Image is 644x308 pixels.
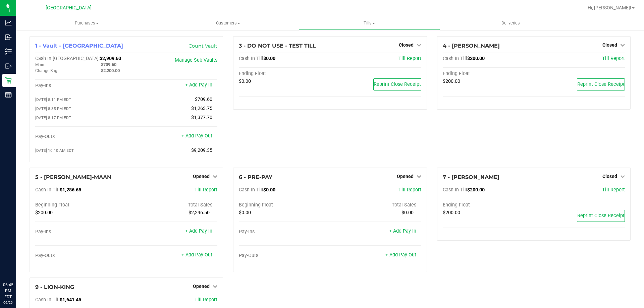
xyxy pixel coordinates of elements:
span: Cash In Till [443,187,467,193]
span: $200.00 [443,210,460,215]
button: Reprint Close Receipt [373,78,421,90]
a: Count Vault [189,43,217,49]
button: Reprint Close Receipt [577,210,625,222]
span: Deliveries [492,20,529,26]
a: + Add Pay-Out [385,252,416,258]
div: Pay-Outs [239,253,330,259]
a: + Add Pay-In [389,228,416,234]
span: $709.60 [101,62,116,67]
span: Reprint Close Receipt [577,81,625,87]
span: 1 - Vault - [GEOGRAPHIC_DATA] [35,43,123,49]
span: Cash In Till [35,297,60,303]
a: Till Report [602,187,625,193]
iframe: Resource center [7,254,27,274]
div: Total Sales [126,202,218,208]
span: Hi, [PERSON_NAME]! [588,5,631,10]
a: + Add Pay-Out [181,133,212,139]
span: $1,377.70 [191,115,212,120]
span: Cash In Till [443,56,467,61]
span: $200.00 [467,187,485,193]
span: Cash In Till [239,56,263,61]
div: Ending Float [239,71,330,77]
span: Customers [158,20,298,26]
span: [DATE] 8:35 PM EDT [35,106,71,111]
span: Change Bag: [35,68,58,73]
div: Ending Float [443,71,534,77]
a: Purchases [16,16,157,30]
p: 09/20 [3,300,13,305]
span: $2,200.00 [101,68,120,73]
span: $200.00 [35,210,53,215]
span: $2,296.50 [189,210,210,215]
span: $1,263.75 [191,106,212,111]
span: 5 - [PERSON_NAME]-MAAN [35,174,111,180]
inline-svg: Retail [5,77,12,84]
inline-svg: Outbound [5,63,12,69]
span: Opened [397,174,414,179]
span: Cash In [GEOGRAPHIC_DATA]: [35,56,100,61]
div: Pay-Ins [35,229,126,235]
a: Deliveries [440,16,581,30]
div: Beginning Float [35,202,126,208]
span: Closed [399,42,414,48]
span: $0.00 [239,78,251,84]
a: Till Report [195,297,217,303]
span: 3 - DO NOT USE - TEST TILL [239,43,316,49]
span: $2,909.60 [100,56,121,61]
a: Till Report [398,56,421,61]
span: Main: [35,62,45,67]
span: $1,286.65 [60,187,81,193]
span: Tills [299,20,439,26]
span: Cash In Till [239,187,263,193]
div: Pay-Outs [35,134,126,140]
span: $0.00 [263,187,275,193]
span: 9 - LION-KING [35,284,74,290]
span: Closed [602,174,617,179]
a: Manage Sub-Vaults [175,57,217,63]
a: Till Report [398,187,421,193]
a: Tills [299,16,440,30]
a: Till Report [602,56,625,61]
a: + Add Pay-In [185,82,212,88]
span: $200.00 [443,78,460,84]
inline-svg: Inbound [5,34,12,41]
span: Reprint Close Receipt [374,81,421,87]
span: $200.00 [467,56,485,61]
div: Beginning Float [239,202,330,208]
span: $9,209.35 [191,147,212,153]
div: Ending Float [443,202,534,208]
span: $0.00 [401,210,414,215]
a: + Add Pay-In [185,228,212,234]
span: Opened [193,174,210,179]
span: [DATE] 10:10 AM EDT [35,148,74,153]
span: 7 - [PERSON_NAME] [443,174,499,180]
span: Opened [193,284,210,289]
span: Purchases [16,20,157,26]
span: 4 - [PERSON_NAME] [443,43,500,49]
button: Reprint Close Receipt [577,78,625,90]
div: Total Sales [330,202,421,208]
a: + Add Pay-Out [181,252,212,258]
p: 06:45 PM EDT [3,282,13,300]
span: Reprint Close Receipt [577,213,625,219]
div: Pay-Outs [35,253,126,259]
a: Till Report [195,187,217,193]
inline-svg: Analytics [5,19,12,26]
span: 6 - PRE-PAY [239,174,272,180]
span: $1,641.45 [60,297,81,303]
inline-svg: Reports [5,91,12,98]
span: Closed [602,42,617,48]
span: $0.00 [263,56,275,61]
div: Pay-Ins [35,83,126,89]
span: [DATE] 8:17 PM EDT [35,115,71,120]
div: Pay-Ins [239,229,330,235]
a: Customers [157,16,299,30]
inline-svg: Inventory [5,48,12,55]
span: [DATE] 5:11 PM EDT [35,97,71,102]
